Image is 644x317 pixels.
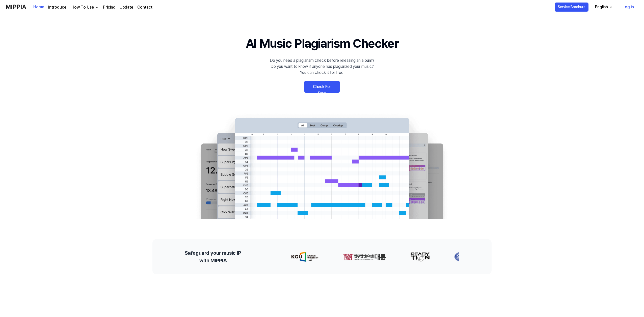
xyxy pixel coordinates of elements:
[33,0,44,14] a: Home
[70,4,99,10] button: How To Use
[410,252,430,262] img: partner-logo-2
[120,4,133,10] a: Update
[137,4,152,10] a: Contact
[594,4,609,10] div: English
[48,4,66,10] a: Introduce
[70,4,95,10] div: How To Use
[291,252,318,262] img: partner-logo-0
[591,2,616,12] button: English
[270,57,374,76] div: Do you need a plagiarism check before releasing an album? Do you want to know if anyone has plagi...
[342,252,386,262] img: partner-logo-1
[185,249,241,264] h2: Safeguard your music IP with MIPPIA
[555,3,588,12] button: Service Brochure
[454,252,469,262] img: partner-logo-3
[246,34,398,52] h1: AI Music Plagiarism Checker
[191,113,453,219] img: main Image
[95,5,99,9] img: down
[304,81,340,93] a: Check For Free
[103,4,116,10] a: Pricing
